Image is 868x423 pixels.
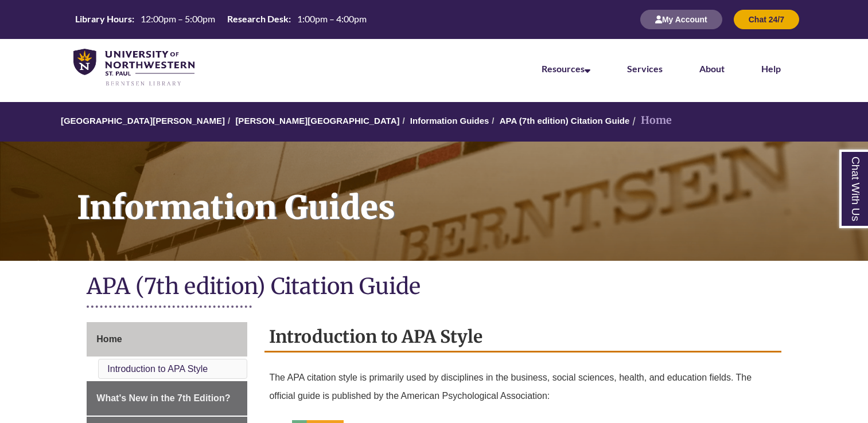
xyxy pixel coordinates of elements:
a: My Account [640,14,722,24]
button: Chat 24/7 [734,10,799,29]
span: What's New in the 7th Edition? [96,393,230,403]
a: Information Guides [410,116,489,126]
button: My Account [640,10,722,29]
img: UNWSP Library Logo [73,49,194,87]
th: Research Desk: [223,13,293,25]
span: 12:00pm – 5:00pm [141,13,215,24]
a: Help [761,63,781,74]
a: APA (7th edition) Citation Guide [500,116,630,126]
a: Resources [542,63,590,74]
h2: Introduction to APA Style [264,322,781,352]
li: Home [629,112,672,129]
th: Library Hours: [71,13,136,25]
a: What's New in the 7th Edition? [87,381,247,416]
span: Home [96,334,122,344]
a: About [699,63,725,74]
table: Hours Today [71,13,371,25]
a: Chat 24/7 [734,14,799,24]
a: Introduction to APA Style [107,364,208,374]
span: 1:00pm – 4:00pm [297,13,367,24]
a: Home [87,322,247,357]
h1: APA (7th edition) Citation Guide [87,272,781,303]
a: [PERSON_NAME][GEOGRAPHIC_DATA] [235,116,399,126]
a: [GEOGRAPHIC_DATA][PERSON_NAME] [61,116,225,126]
a: Hours Today [71,13,371,26]
h1: Information Guides [64,142,868,246]
a: Services [627,63,663,74]
p: The APA citation style is primarily used by disciplines in the business, social sciences, health,... [269,364,776,410]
